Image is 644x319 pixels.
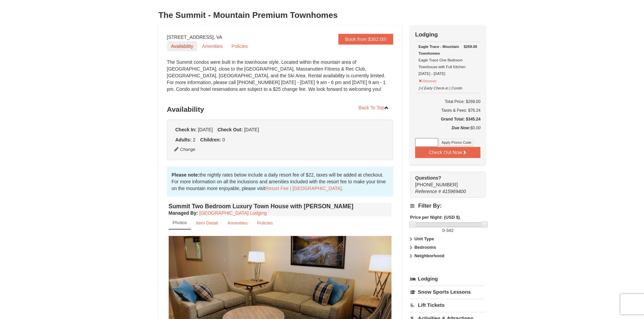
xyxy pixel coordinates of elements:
strong: Adults: [175,137,192,142]
div: $0.00 [415,125,480,138]
a: Policies [253,216,277,230]
span: [DATE] [244,127,259,132]
button: Change [174,146,196,153]
a: Policies [228,41,252,51]
div: Eagle Trace One Bedroom Townhouse with Full Kitchen [DATE] - [DATE] [419,43,477,77]
a: Resort Fee | [GEOGRAPHIC_DATA] [265,186,342,191]
a: Back To Top [354,103,393,113]
a: Amenities [198,41,226,51]
strong: Neighborhood [414,253,445,258]
strong: Check In: [175,127,197,132]
strong: Bedrooms [414,245,436,250]
div: The Summit condos were built in the townhouse style. Located within the mountain area of [GEOGRAP... [167,59,393,99]
strong: Questions? [415,175,441,181]
strong: Eagle Trace - Mountain Townhomes [419,45,459,55]
strong: Children: [200,137,221,142]
strong: Check Out: [217,127,243,132]
small: Policies [257,220,273,225]
strong: Price per Night: (USD $) [410,215,460,220]
strong: Please note: [172,172,199,178]
button: Check Out Now [415,147,480,158]
span: 0 [442,228,445,233]
h6: Total Price: $269.00 [415,98,480,105]
span: 0 [222,137,225,142]
button: Apply Promo Code [439,139,474,146]
span: Reference # [415,189,441,194]
h3: Availability [167,103,393,116]
strong: Unit Type [414,236,434,241]
h4: Summit Two Bedroom Luxury Town House with [PERSON_NAME] [169,203,392,210]
a: Lift Tickets [410,299,485,311]
a: Availability [167,41,197,51]
small: Amenities [228,220,248,225]
a: Lodging [410,273,485,285]
small: Photos [173,220,187,225]
strong: Due Now: [452,126,470,130]
h3: The Summit - Mountain Premium Townhomes [159,8,486,22]
strong: : [169,210,198,216]
a: Snow Sports Lessons [410,286,485,298]
a: Item Detail [192,216,222,230]
a: Photos [169,216,191,230]
h4: Filter By: [410,203,485,209]
strong: Lodging [415,31,438,38]
span: [DATE] [198,127,213,132]
strong: $269.00 [464,43,477,50]
label: - [410,227,485,234]
div: Taxes & Fees: $76.24 [415,107,480,114]
span: [PHONE_NUMBER] [415,175,473,187]
button: Remove [419,76,437,84]
a: Book from $362.00! [338,34,393,45]
span: Managed By [169,210,196,216]
div: the nightly rates below include a daily resort fee of $22, taxes will be added at checkout. For m... [167,167,393,196]
small: Item Detail [196,220,218,225]
span: 2 [193,137,196,142]
h5: Grand Total: $345.24 [415,116,480,123]
span: 415969400 [442,189,466,194]
button: [+] Early Check-in | Condo [419,83,463,91]
span: 342 [446,228,454,233]
a: Amenities [223,216,252,230]
a: [GEOGRAPHIC_DATA] Lodging [199,210,267,216]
